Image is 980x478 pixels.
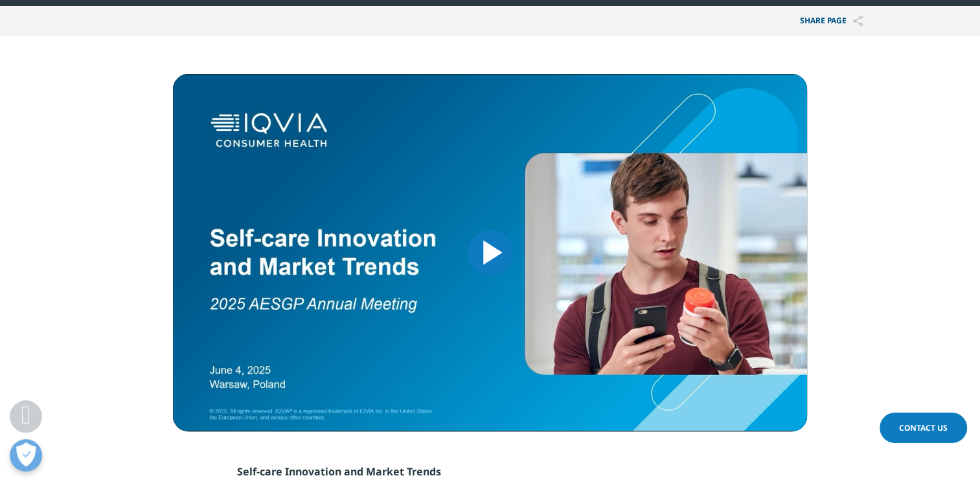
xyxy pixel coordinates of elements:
button: Play Video [468,230,513,275]
span: Contact Us [899,422,948,433]
img: Share PAGE [853,16,863,27]
video-js: Video Player [173,74,807,431]
button: Open Preferences [10,439,42,472]
a: Contact Us [880,413,967,443]
button: Share PAGEShare PAGE [790,6,872,36]
p: Share PAGE [790,6,872,36]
